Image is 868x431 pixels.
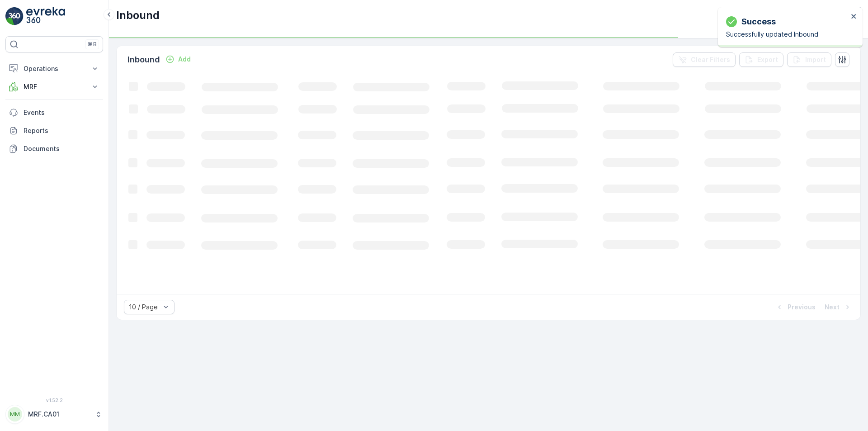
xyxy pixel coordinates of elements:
p: MRF [24,82,85,91]
p: Reports [24,126,99,135]
p: Inbound [127,53,160,66]
p: MRF.CA01 [28,410,90,419]
p: Events [24,108,99,117]
button: Operations [5,60,103,78]
button: Import [787,52,831,67]
p: Clear Filters [691,55,730,64]
p: Success [741,15,776,28]
p: Documents [24,144,99,153]
p: Inbound [116,8,160,23]
button: Previous [774,302,816,313]
p: ⌘B [88,41,97,48]
p: Successfully updated Inbound [726,30,848,39]
button: Add [162,54,194,65]
p: Import [805,55,826,64]
p: Next [825,303,840,312]
p: Export [757,55,778,64]
p: Operations [24,64,85,73]
button: MMMRF.CA01 [5,405,103,424]
button: close [851,13,857,21]
span: v 1.52.2 [5,398,103,403]
button: Export [739,52,783,67]
a: Reports [5,122,103,140]
button: MRF [5,78,103,96]
img: logo [5,7,24,25]
a: Documents [5,140,103,158]
button: Clear Filters [673,52,736,67]
div: MM [8,407,22,422]
button: Next [824,302,853,313]
img: logo_light-DOdMpM7g.png [26,7,65,25]
p: Previous [788,303,816,312]
p: Add [178,55,191,64]
a: Events [5,104,103,122]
